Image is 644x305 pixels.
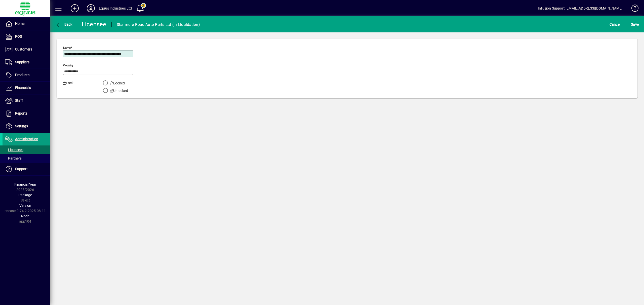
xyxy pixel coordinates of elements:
a: Financials [3,82,50,94]
a: Products [3,69,50,81]
button: Add [67,4,83,13]
div: Infusion Support [EMAIL_ADDRESS][DOMAIN_NAME] [538,4,623,12]
span: Node [21,214,29,218]
a: Licensees [3,145,50,154]
span: S [631,22,633,26]
span: Cancel [610,20,621,28]
span: Back [56,22,72,26]
span: Reports [15,111,27,115]
a: Knowledge Base [628,1,638,17]
span: Version [19,204,31,208]
button: Back [54,20,74,29]
a: POS [3,30,50,43]
label: Locked [109,81,125,86]
span: Suppliers [15,60,29,64]
a: Home [3,18,50,30]
button: Profile [83,4,99,13]
span: Package [18,193,32,197]
a: Reports [3,107,50,120]
span: Administration [15,137,38,141]
span: Financials [15,86,31,90]
mat-label: Country [63,64,73,67]
a: Customers [3,43,50,56]
span: Settings [15,124,28,128]
a: Partners [3,154,50,163]
span: Support [15,167,28,171]
label: Unlocked [109,88,128,93]
app-page-header-button: Back [50,20,78,29]
span: Products [15,73,29,77]
button: Save [630,20,640,29]
div: Equus Industries Ltd [99,4,132,12]
span: Staff [15,98,23,103]
a: Staff [3,94,50,107]
a: Suppliers [3,56,50,69]
span: Licensees [5,148,23,152]
span: Financial Year [14,182,36,186]
span: Customers [15,47,32,51]
button: Cancel [608,20,622,29]
div: Licensee [82,20,106,28]
label: Lock [59,80,92,93]
span: POS [15,34,22,38]
div: Stanmore Road Auto Parts Ltd (In Liquidation) [117,21,200,29]
span: Home [15,22,24,26]
a: Settings [3,120,50,133]
mat-label: Name [63,46,71,49]
span: ave [631,20,639,28]
span: Partners [5,156,22,160]
a: Support [3,163,50,175]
